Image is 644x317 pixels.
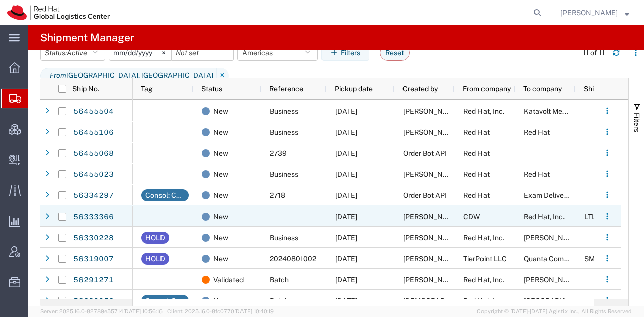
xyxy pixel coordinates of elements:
i: From [50,70,66,81]
span: TierPoint LLC [463,255,507,263]
span: 07/29/2025 [335,213,357,221]
span: 07/28/2025 [335,255,357,263]
span: New [213,248,228,269]
span: From Latin America, North America [40,68,217,84]
span: Red Hat [463,170,490,178]
input: Not set [172,45,233,60]
span: LTL [584,213,596,221]
span: From company [463,85,511,93]
span: 07/29/2025 [335,234,357,242]
div: HOLD [145,232,165,244]
span: Red Hat [524,170,550,178]
span: Created by [403,85,438,93]
span: Red Hat [524,128,550,136]
div: 11 of 11 [583,48,605,58]
span: Red Hat [463,128,490,136]
span: Client: 2025.16.0-8fc0770 [167,308,274,314]
span: 07/30/2025 [335,297,357,305]
span: Order Bot API [403,149,447,157]
a: 56455023 [73,167,114,183]
span: [DATE] 10:56:16 [123,308,163,314]
a: 56330228 [73,230,114,246]
a: 56455106 [73,125,114,141]
img: logo [7,5,110,20]
span: Red Hat, Inc. [463,276,504,284]
span: Status [201,85,222,93]
span: 07/31/2025 [335,191,357,199]
button: [PERSON_NAME] [560,7,630,19]
span: TJ Mims [524,234,581,242]
span: SMAL [584,255,604,263]
span: Katavolt Media, LLC [524,107,588,115]
span: 08/11/2025 [335,149,357,157]
span: New [213,122,228,143]
span: Robert Lomax [403,213,460,221]
span: Tammy Debo [403,234,460,242]
span: Red Hat, Inc. [463,107,504,115]
span: Ramki Baratam [403,128,460,136]
a: 56289952 [73,293,114,309]
input: Not set [109,45,171,60]
span: Ship mode [584,85,617,93]
span: Exam Delivery & Support [524,191,604,199]
a: 56319007 [73,251,114,267]
span: Business [270,128,298,136]
span: Reference [269,85,303,93]
span: New [213,227,228,248]
span: New [213,185,228,206]
button: Status:Active [40,45,105,61]
span: Kirk Newcross [403,255,460,263]
a: 56455068 [73,146,114,162]
span: 08/11/2025 [335,170,357,178]
span: Ship No. [72,85,99,93]
h4: Shipment Manager [40,25,134,50]
a: 56333366 [73,209,114,225]
span: Active [67,49,87,57]
span: 20240801002 [270,255,316,263]
span: Kristen Lenfest [403,297,538,305]
span: Kirk Newcross [403,276,460,284]
button: Americas [237,45,318,61]
span: Quanta Computer Inc. [524,255,594,263]
span: 07/31/2025 [335,276,357,284]
span: Business [270,107,298,115]
span: Red Hat, Inc. [524,213,565,221]
span: Tag [141,85,153,93]
a: 56291271 [73,272,114,288]
span: Server: 2025.16.0-82789e55714 [40,308,163,314]
span: Red Hat [463,191,490,199]
span: Order Bot API [403,191,447,199]
span: Red Hat, Inc. [463,234,504,242]
span: New [213,164,228,185]
span: New [213,100,228,122]
span: 08/12/2025 [335,107,357,115]
span: Filters [633,113,641,132]
button: Reset [380,45,410,61]
span: Red Hat, Inc. [463,297,504,305]
span: New [213,290,228,311]
a: 56334297 [73,188,114,204]
span: Business [270,234,298,242]
span: Pickup date [335,85,373,93]
div: Consol: CZ/IN [145,189,185,201]
span: To company [523,85,562,93]
button: Filters [321,45,369,61]
span: Validated [213,269,244,290]
span: Batch [270,276,289,284]
span: 08/11/2025 [335,128,357,136]
span: Batch [270,297,289,305]
span: Red Hat [463,149,490,157]
span: 2718 [270,191,285,199]
span: Business [270,170,298,178]
span: Copyright © [DATE]-[DATE] Agistix Inc., All Rights Reserved [477,307,632,316]
span: Heather Whitley [403,107,460,115]
span: [DATE] 10:40:19 [234,308,274,314]
a: 56455504 [73,103,114,120]
span: CDW [463,213,480,221]
span: 2739 [270,149,287,157]
div: HOLD [145,253,165,265]
span: Kirk Newcross [560,7,618,18]
span: PUNE [524,297,596,305]
div: Consol: CZ/IN [145,295,185,307]
span: New [213,143,228,164]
